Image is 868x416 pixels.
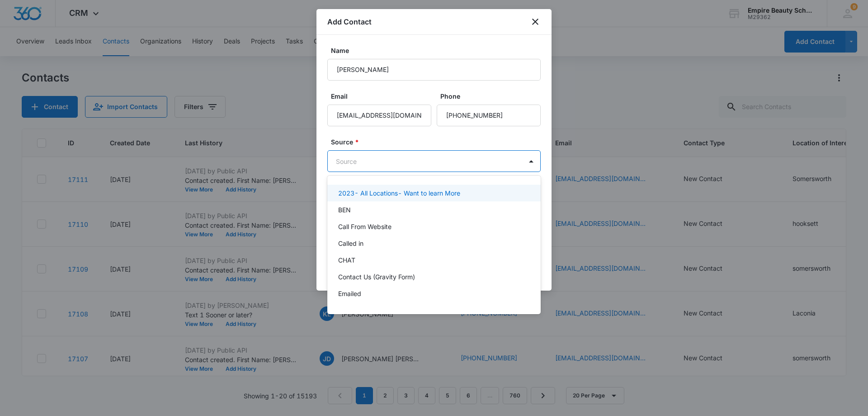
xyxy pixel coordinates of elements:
p: CHAT [338,255,355,265]
p: BEN [338,205,351,215]
p: Call From Website [338,222,392,231]
p: Called in [338,239,363,248]
p: Contact Us (Gravity Form) [338,272,415,282]
p: 2023- All Locations- Want to learn More [338,188,460,198]
p: Employment With Empire Form [338,306,429,315]
p: Emailed [338,289,361,298]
